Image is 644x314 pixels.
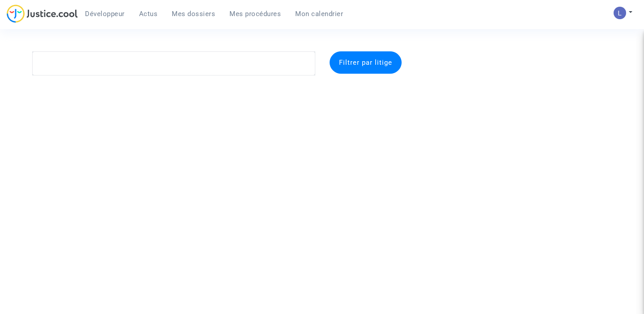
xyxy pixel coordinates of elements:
[339,59,392,67] span: Filtrer par litige
[288,7,350,21] a: Mon calendrier
[132,7,165,21] a: Actus
[295,10,343,18] span: Mon calendrier
[7,4,78,23] img: jc-logo.svg
[165,7,222,21] a: Mes dossiers
[78,7,132,21] a: Développeur
[139,10,158,18] span: Actus
[229,10,281,18] span: Mes procédures
[614,7,626,19] img: AATXAJzI13CaqkJmx-MOQUbNyDE09GJ9dorwRvFSQZdH=s96-c
[222,7,288,21] a: Mes procédures
[85,10,125,18] span: Développeur
[172,10,215,18] span: Mes dossiers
